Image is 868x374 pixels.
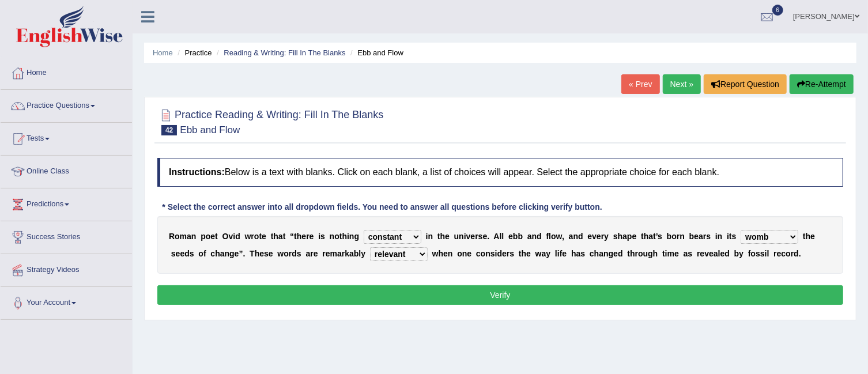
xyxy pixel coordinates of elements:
a: Your Account [1,287,132,316]
b: r [697,249,700,258]
b: t [271,232,274,241]
b: n [428,232,433,241]
button: Re-Attempt [790,74,854,94]
b: t [294,232,297,241]
b: b [354,249,359,258]
b: c [476,249,481,258]
b: b [518,232,523,241]
b: h [342,232,348,241]
b: r [306,232,309,241]
b: n [191,232,197,241]
b: Instructions: [169,167,225,177]
b: e [674,249,679,258]
li: Practice [175,47,212,58]
b: s [760,249,765,258]
b: e [443,249,448,258]
b: n [459,232,464,241]
b: a [684,249,688,258]
b: l [358,249,361,258]
b: e [326,249,330,258]
b: f [748,249,751,258]
b: h [439,249,444,258]
b: e [508,232,513,241]
b: o [206,232,211,241]
b: n [603,249,609,258]
b: A [494,232,500,241]
b: v [229,232,233,241]
b: o [198,249,203,258]
b: f [546,232,549,241]
b: o [254,232,259,241]
b: e [269,249,273,258]
b: b [513,232,518,241]
b: R [169,232,175,241]
b: b [689,232,695,241]
b: d [618,249,623,258]
b: t [339,232,342,241]
b: w [245,232,251,241]
b: i [665,249,667,258]
b: g [609,249,614,258]
b: g [648,249,653,258]
b: . [243,249,246,258]
b: n [680,232,685,241]
b: e [777,249,782,258]
b: o [457,249,462,258]
b: w [535,249,542,258]
button: Verify [157,285,843,305]
b: h [630,249,635,258]
b: r [703,232,706,241]
b: d [578,232,583,241]
b: r [601,232,604,241]
b: d [497,249,503,258]
b: r [289,249,292,258]
b: w [556,232,562,241]
b: s [297,249,301,258]
span: 6 [772,5,784,16]
b: m [667,249,674,258]
b: b [667,232,672,241]
a: Home [153,48,173,57]
li: Ebb and Flow [348,47,403,58]
b: v [704,249,709,258]
b: l [767,249,769,258]
b: e [720,249,725,258]
b: i [495,249,497,258]
b: t [437,232,440,241]
b: e [314,249,318,258]
b: e [588,232,592,241]
b: h [594,249,599,258]
b: s [490,249,495,258]
b: i [715,232,718,241]
b: l [549,232,551,241]
b: p [201,232,206,241]
b: a [569,232,573,241]
b: i [727,232,729,241]
b: c [782,249,786,258]
b: e [810,232,815,241]
b: d [292,249,297,258]
b: r [507,249,510,258]
b: p [627,232,632,241]
b: c [210,249,215,258]
b: T [250,249,255,258]
b: e [180,249,184,258]
b: u [643,249,648,258]
b: h [273,232,278,241]
b: n [225,249,230,258]
b: h [806,232,811,241]
b: l [500,232,502,241]
b: r [475,232,478,241]
b: e [709,249,714,258]
b: f [560,249,563,258]
b: h [215,249,220,258]
b: a [542,249,546,258]
b: a [187,232,191,241]
b: O [222,232,229,241]
b: a [699,232,703,241]
a: Reading & Writing: Fill In The Blanks [224,48,345,57]
b: h [571,249,576,258]
b: s [264,249,269,258]
b: e [471,232,475,241]
b: . [487,232,489,241]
